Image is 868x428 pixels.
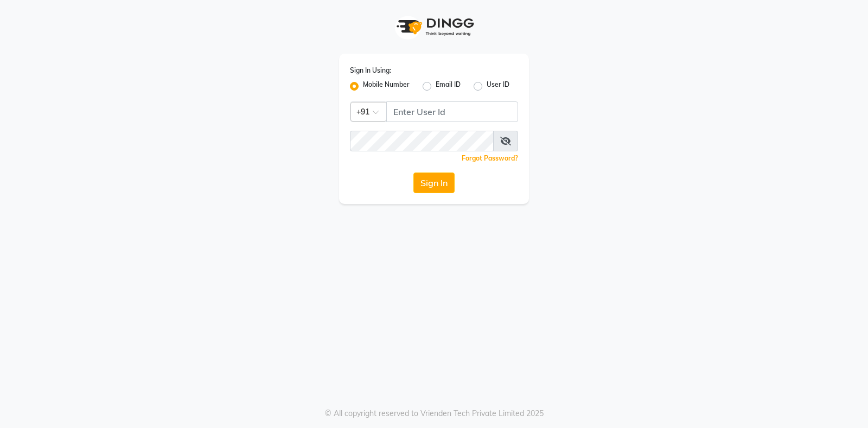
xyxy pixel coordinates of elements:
label: User ID [487,80,509,93]
label: Sign In Using: [350,66,391,75]
input: Username [386,101,518,122]
label: Email ID [436,80,461,93]
input: Username [350,131,494,151]
a: Forgot Password? [462,154,518,162]
button: Sign In [413,173,455,193]
label: Mobile Number [363,80,410,93]
img: logo1.svg [391,11,477,43]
